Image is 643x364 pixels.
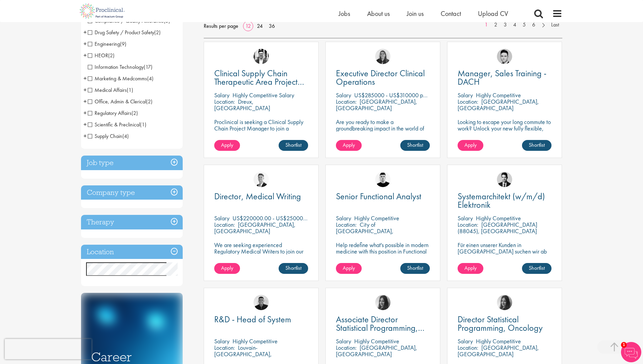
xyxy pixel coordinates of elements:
[140,121,146,128] span: (1)
[458,190,545,210] span: Systemarchitekt (w/m/d) Elektronik
[375,49,390,64] img: Ciara Noble
[83,96,87,106] span: +
[88,109,132,117] span: Regulatory Affairs
[354,91,444,99] p: US$285000 - US$310000 per annum
[497,172,512,187] a: Thomas Wenig
[476,214,521,222] p: Highly Competitive
[336,140,362,151] a: Apply
[214,344,235,351] span: Location:
[458,98,539,112] p: [GEOGRAPHIC_DATA], [GEOGRAPHIC_DATA]
[214,263,240,274] a: Apply
[354,214,399,222] p: Highly Competitive
[88,109,138,117] span: Regulatory Affairs
[464,264,477,271] span: Apply
[336,242,430,261] p: Help redefine what's possible in modern medicine with this position in Functional Analysis!
[214,315,308,324] a: R&D - Head of System
[476,91,521,99] p: Highly Competitive
[147,75,154,82] span: (4)
[354,337,399,345] p: Highly Competitive
[458,337,473,345] span: Salary
[336,190,421,202] span: Senior Functional Analyst
[478,9,508,18] a: Upload CV
[279,263,308,274] a: Shortlist
[214,98,270,112] p: Dreux, [GEOGRAPHIC_DATA]
[233,214,408,222] p: US$220000.00 - US$250000.00 per annum + Highly Competitive Salary
[548,21,562,29] a: Last
[458,119,551,144] p: Looking to escape your long commute to work? Unlock your new fully flexible, remote working posit...
[266,22,277,29] a: 36
[88,63,144,70] span: Information Technology
[458,192,551,209] a: Systemarchitekt (w/m/d) Elektronik
[522,263,551,274] a: Shortlist
[491,21,501,29] a: 2
[214,98,235,105] span: Location:
[83,50,87,60] span: +
[336,69,430,86] a: Executive Director Clinical Operations
[458,98,478,105] span: Location:
[88,133,122,140] span: Supply Chain
[336,344,417,358] p: [GEOGRAPHIC_DATA], [GEOGRAPHIC_DATA]
[336,98,357,105] span: Location:
[88,121,140,128] span: Scientific & Preclinical
[88,75,147,82] span: Marketing & Medcomms
[458,67,546,87] span: Manager, Sales Training - DACH
[214,221,296,235] p: [GEOGRAPHIC_DATA], [GEOGRAPHIC_DATA]
[81,185,183,200] div: Company type
[500,21,510,29] a: 3
[214,140,240,151] a: Apply
[255,22,265,29] a: 24
[88,86,127,94] span: Medical Affairs
[233,91,294,99] p: Highly Competitive Salary
[529,21,539,29] a: 6
[122,133,129,140] span: (4)
[88,40,120,47] span: Engineering
[214,214,229,222] span: Salary
[336,214,351,222] span: Salary
[339,9,350,18] span: Jobs
[108,52,115,59] span: (2)
[144,63,153,70] span: (17)
[214,242,308,267] p: We are seeking experienced Regulatory Medical Writers to join our client, a dynamic and growing b...
[458,344,478,351] span: Location:
[254,49,269,64] a: Edward Little
[458,221,478,228] span: Location:
[88,133,129,140] span: Supply Chain
[233,337,278,345] p: Highly Competitive
[88,98,153,105] span: Office, Admin & Clerical
[336,221,394,241] p: City of [GEOGRAPHIC_DATA], [GEOGRAPHIC_DATA]
[254,295,269,310] img: Christian Andersen
[127,86,133,94] span: (1)
[464,141,477,148] span: Apply
[214,221,235,228] span: Location:
[407,9,424,18] span: Join us
[375,295,390,310] img: Heidi Hennigan
[336,119,430,151] p: Are you ready to make a groundbreaking impact in the world of biotechnology? Join a growing compa...
[214,190,301,202] span: Director, Medical Writing
[336,315,430,332] a: Associate Director Statistical Programming, Oncology
[497,49,512,64] img: Connor Lynes
[88,86,133,94] span: Medical Affairs
[83,85,87,95] span: +
[510,21,520,29] a: 4
[146,98,153,105] span: (2)
[621,342,641,362] img: Chatbot
[458,315,551,332] a: Director Statistical Programming, Oncology
[214,337,229,345] span: Salary
[120,40,126,47] span: (9)
[214,91,229,99] span: Salary
[375,172,390,187] img: Patrick Melody
[243,22,253,29] a: 12
[132,109,138,117] span: (2)
[367,9,390,18] a: About us
[497,295,512,310] img: Heidi Hennigan
[441,9,461,18] a: Contact
[458,314,543,333] span: Director Statistical Programming, Oncology
[81,156,183,170] h3: Job type
[88,75,154,82] span: Marketing & Medcomms
[336,67,425,87] span: Executive Director Clinical Operations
